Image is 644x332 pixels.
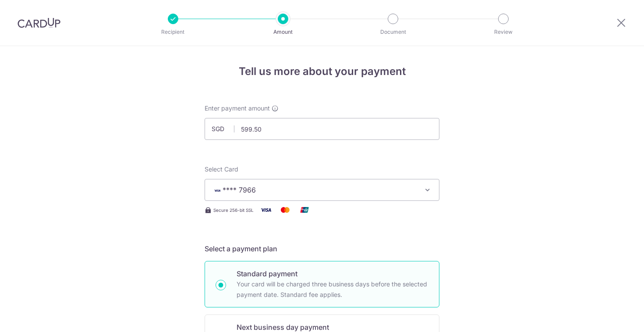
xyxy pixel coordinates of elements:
[205,64,439,79] h4: Tell us more about your payment
[18,18,60,28] img: CardUp
[471,28,536,36] p: Review
[237,268,428,279] p: Standard payment
[251,28,315,36] p: Amount
[205,104,270,113] span: Enter payment amount
[141,28,205,36] p: Recipient
[257,204,275,215] img: Visa
[205,243,439,254] h5: Select a payment plan
[361,28,425,36] p: Document
[296,204,313,215] img: Union Pay
[237,279,428,300] p: Your card will be charged three business days before the selected payment date. Standard fee appl...
[276,204,294,215] img: Mastercard
[212,187,223,193] img: VISA
[212,125,234,133] span: SGD
[213,207,254,214] span: Secure 256-bit SSL
[205,165,238,173] span: translation missing: en.payables.payment_networks.credit_card.summary.labels.select_card
[205,118,439,140] input: 0.00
